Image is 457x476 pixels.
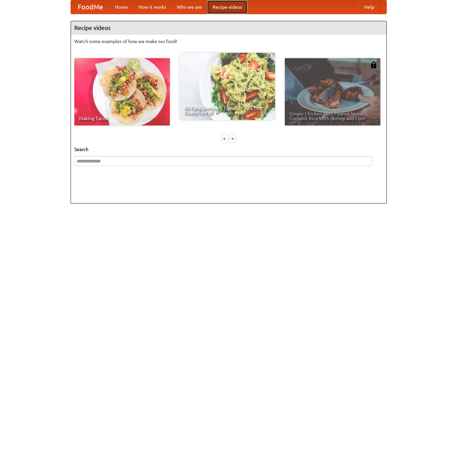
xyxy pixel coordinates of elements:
a: An Easy, Summery Tomato Pasta That's Ready for Fall [180,53,275,120]
span: An Easy, Summery Tomato Pasta That's Ready for Fall [184,106,270,115]
a: Home [110,0,133,14]
span: Making Tacos [79,116,165,121]
a: Making Tacos [74,58,170,125]
div: « [222,134,228,143]
p: Watch some examples of how we make our food! [74,38,383,45]
a: Help [359,0,380,14]
a: FoodMe [71,0,110,14]
h5: Search [74,146,383,153]
a: Who we are [172,0,207,14]
img: 483408.png [370,62,377,68]
div: » [229,134,235,143]
h4: Recipe videos [71,21,386,35]
a: How it works [133,0,172,14]
a: Recipe videos [207,0,247,14]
